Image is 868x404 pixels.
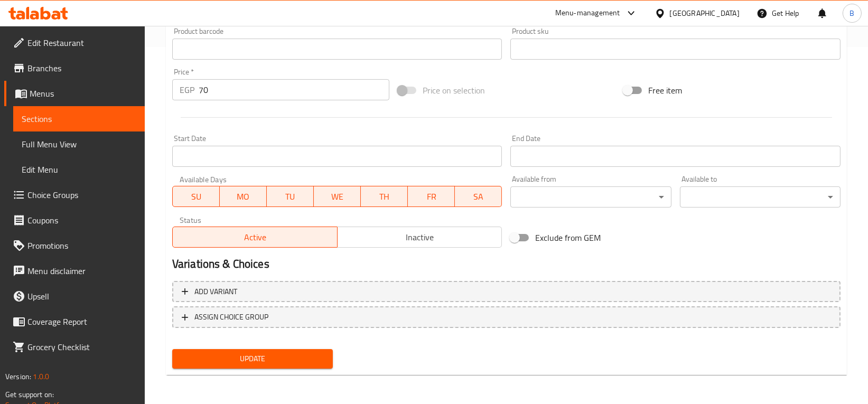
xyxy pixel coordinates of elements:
[314,186,361,207] button: WE
[22,138,136,151] span: Full Menu View
[361,186,408,207] button: TH
[220,186,267,207] button: MO
[177,189,216,204] span: SU
[13,131,145,157] a: Full Menu View
[27,62,136,74] span: Branches
[13,106,145,131] a: Sections
[199,79,389,100] input: Please enter price
[5,388,54,401] span: Get support on:
[4,334,145,360] a: Grocery Checklist
[455,186,502,207] button: SA
[172,281,841,303] button: Add variant
[850,7,854,19] span: B
[172,306,841,328] button: ASSIGN CHOICE GROUP
[4,30,145,55] a: Edit Restaurant
[680,186,841,208] div: ​
[30,87,136,100] span: Menus
[555,7,620,20] div: Menu-management
[172,349,333,369] button: Update
[365,189,404,204] span: TH
[172,186,220,207] button: SU
[337,227,502,248] button: Inactive
[180,83,194,96] p: EGP
[27,189,136,201] span: Choice Groups
[5,370,31,383] span: Version:
[4,233,145,258] a: Promotions
[408,186,455,207] button: FR
[172,39,502,60] input: Please enter product barcode
[4,258,145,284] a: Menu disclaimer
[224,189,263,204] span: MO
[423,84,485,97] span: Price on selection
[318,189,357,204] span: WE
[648,84,682,97] span: Free item
[27,214,136,227] span: Coupons
[459,189,498,204] span: SA
[510,186,671,208] div: ​
[510,39,841,60] input: Please enter product sku
[4,55,145,81] a: Branches
[27,239,136,252] span: Promotions
[22,112,136,125] span: Sections
[412,189,451,204] span: FR
[172,256,841,272] h2: Variations & Choices
[4,182,145,208] a: Choice Groups
[342,230,498,245] span: Inactive
[27,315,136,328] span: Coverage Report
[27,290,136,303] span: Upsell
[670,7,740,19] div: [GEOGRAPHIC_DATA]
[267,186,314,207] button: TU
[4,208,145,233] a: Coupons
[22,163,136,176] span: Edit Menu
[535,231,601,244] span: Exclude from GEM
[4,81,145,106] a: Menus
[4,309,145,334] a: Coverage Report
[177,230,333,245] span: Active
[172,227,338,248] button: Active
[27,36,136,49] span: Edit Restaurant
[4,284,145,309] a: Upsell
[33,370,49,383] span: 1.0.0
[194,311,268,324] span: ASSIGN CHOICE GROUP
[27,341,136,353] span: Grocery Checklist
[181,352,324,365] span: Update
[27,265,136,277] span: Menu disclaimer
[271,189,310,204] span: TU
[194,285,237,298] span: Add variant
[13,157,145,182] a: Edit Menu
